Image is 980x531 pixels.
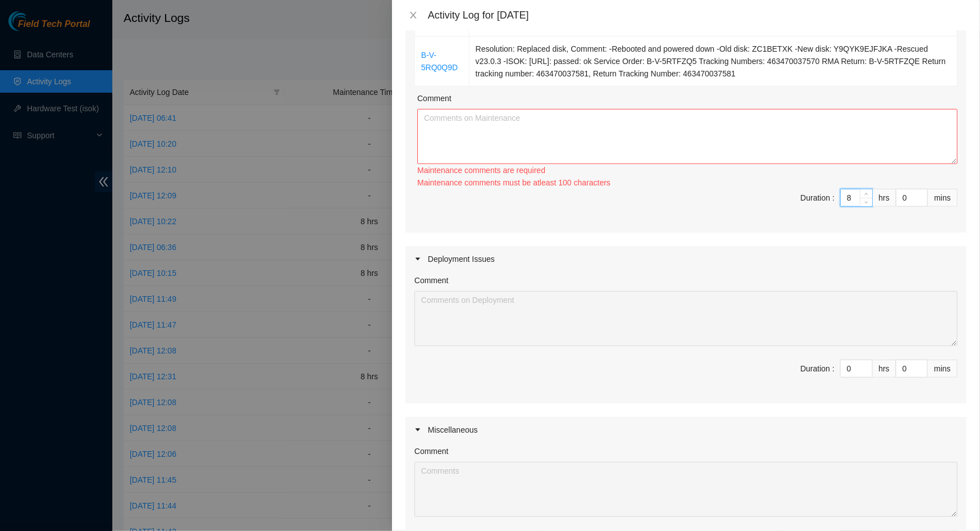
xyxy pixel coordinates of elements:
[863,199,870,206] span: down
[417,92,452,105] label: Comment
[405,417,967,443] div: Miscellaneous
[470,37,958,87] td: Resolution: Replaced disk, Comment: -Rebooted and powered down -Old disk: ZC1BETXK -New disk: Y9Q...
[428,9,967,21] div: Activity Log for [DATE]
[409,11,418,20] span: close
[405,246,967,272] div: Deployment Issues
[414,274,449,287] label: Comment
[414,445,449,457] label: Comment
[421,51,458,72] a: B-V-5RQ0Q9D
[417,164,958,176] div: Maintenance comments are required
[928,189,958,207] div: mins
[863,191,870,198] span: up
[873,189,896,207] div: hrs
[860,189,872,198] span: Increase Value
[405,10,421,21] button: Close
[800,192,835,204] div: Duration :
[860,198,872,206] span: Decrease Value
[414,426,421,433] span: caret-right
[417,176,958,189] div: Maintenance comments must be atleast 100 characters
[414,256,421,262] span: caret-right
[417,109,958,164] textarea: Comment
[414,462,958,517] textarea: Comment
[928,360,958,378] div: mins
[414,291,958,346] textarea: Comment
[873,360,896,378] div: hrs
[800,362,835,375] div: Duration :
